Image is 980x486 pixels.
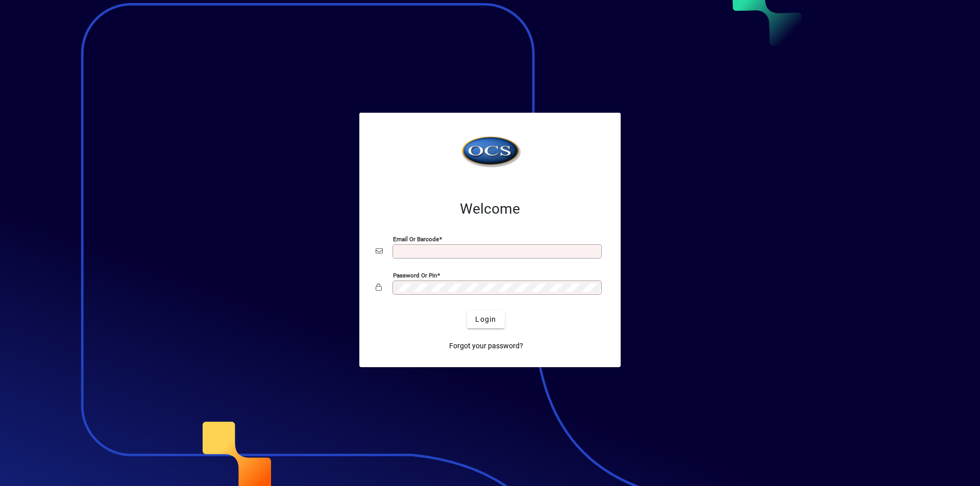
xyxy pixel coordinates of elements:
[445,337,527,355] a: Forgot your password?
[449,341,523,351] span: Forgot your password?
[467,310,504,328] button: Login
[376,200,604,218] h2: Welcome
[475,314,496,325] span: Login
[393,236,439,243] mat-label: Email or Barcode
[393,272,437,279] mat-label: Password or Pin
